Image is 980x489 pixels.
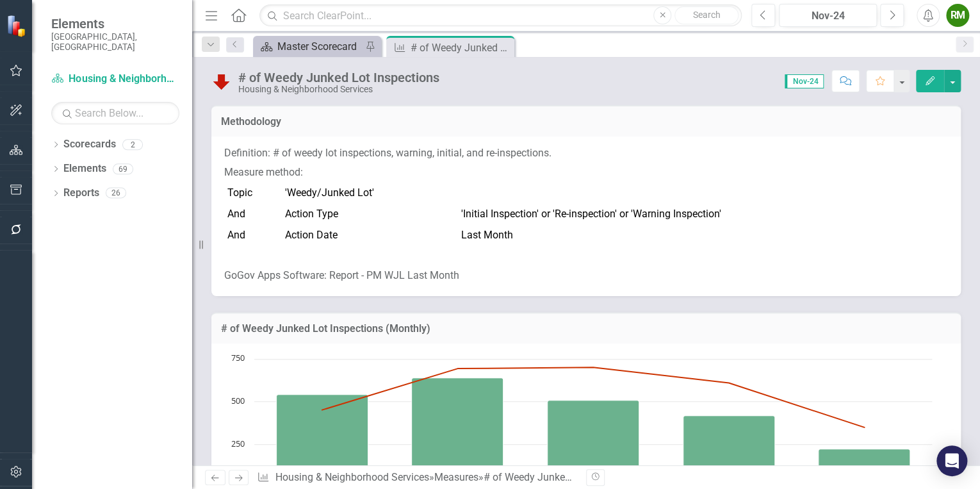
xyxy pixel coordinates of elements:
div: # of Weedy Junked Lot Inspections [238,70,439,85]
div: Master Scorecard [277,38,362,54]
td: Topic [224,183,282,204]
div: # of Weedy Junked Lot Inspections [411,40,511,56]
div: » » [257,470,576,485]
path: Jul-24, 542. Monthly Total. [277,395,368,488]
path: Oct-24, 419. Monthly Total. [683,416,775,488]
h3: Methodology [221,116,951,128]
a: Measures [434,471,478,483]
p: Definition: # of weedy lot inspections, warning, initial, and re-inspections. [224,146,948,163]
td: Last Month [457,225,948,246]
h3: # of Weedy Junked Lot Inspections (Monthly) [221,323,951,335]
p: GoGov Apps Software: Report - PM WJL Last Month [224,266,948,283]
a: Scorecards [63,137,116,152]
div: 2 [122,139,143,150]
text: 250 [231,438,245,449]
div: 69 [113,163,133,174]
p: Measure method: [224,163,948,183]
a: Housing & Neighborhood Services [275,471,429,483]
text: 500 [231,395,245,406]
td: Action Date [282,225,457,246]
img: ClearPoint Strategy [6,15,29,37]
input: Search Below... [51,102,179,124]
td: And [224,225,282,246]
button: Nov-24 [779,4,877,27]
td: 'Initial Inspection' or 'Re-inspection' or 'Warning Inspection' [457,204,948,225]
a: Housing & Neighborhood Services [51,72,179,87]
td: 'Weedy/Junked Lot' [282,183,457,204]
text: 750 [231,352,245,363]
small: [GEOGRAPHIC_DATA], [GEOGRAPHIC_DATA] [51,31,179,53]
input: Search ClearPoint... [259,4,742,27]
span: Search [693,10,721,20]
a: Master Scorecard [256,38,362,54]
path: Sep-24, 509. Monthly Total. [548,401,639,488]
div: 26 [106,188,126,199]
div: # of Weedy Junked Lot Inspections [484,471,642,483]
span: Nov-24 [785,74,824,88]
path: Nov-24, 222. Monthly Total. [819,449,910,488]
td: And [224,204,282,225]
td: Action Type [282,204,457,225]
path: Aug-24, 640. Monthly Total. [412,378,503,488]
button: RM [946,4,969,27]
button: Search [674,6,739,24]
g: Monthly Total, series 2 of 2. Bar series with 5 bars. [277,378,910,488]
div: Housing & Neighborhood Services [238,85,439,94]
div: Open Intercom Messenger [936,445,967,476]
div: Nov-24 [783,8,872,24]
a: Elements [63,162,106,176]
span: Elements [51,16,179,31]
img: Needs Improvement [211,71,232,92]
a: Reports [63,186,99,201]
